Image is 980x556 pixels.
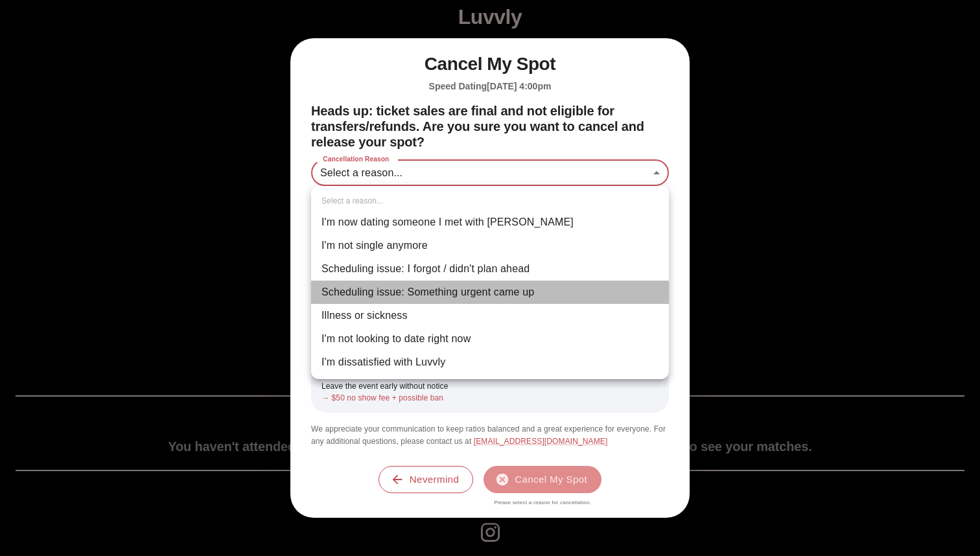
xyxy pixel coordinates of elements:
[311,351,669,374] li: I'm dissatisfied with Luvvly
[311,257,669,281] li: Scheduling issue: I forgot / didn't plan ahead
[311,327,669,351] li: I'm not looking to date right now
[311,211,669,234] li: I'm now dating someone I met with [PERSON_NAME]
[311,304,669,327] li: Illness or sickness
[311,234,669,257] li: I'm not single anymore
[311,281,669,304] li: Scheduling issue: Something urgent came up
